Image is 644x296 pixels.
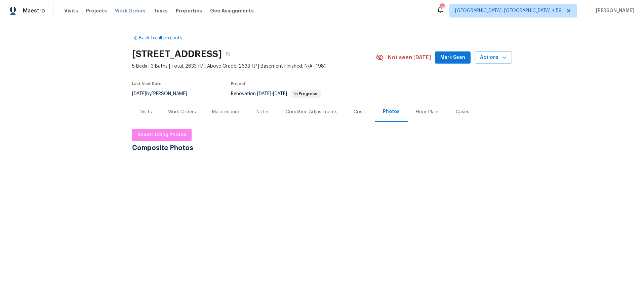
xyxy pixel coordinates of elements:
[256,109,270,115] div: Notes
[292,92,320,96] span: In Progress
[140,109,152,115] div: Visits
[231,82,246,86] span: Project
[383,108,400,115] div: Photos
[440,53,465,62] span: Mark Seen
[168,109,196,115] div: Work Orders
[354,109,367,115] div: Costs
[64,7,78,14] span: Visits
[416,109,440,115] div: Floor Plans
[455,7,562,14] span: [GEOGRAPHIC_DATA], [GEOGRAPHIC_DATA] + 59
[23,7,45,14] span: Maestro
[273,91,287,96] span: [DATE]
[132,82,162,86] span: Last Visit Date
[154,8,168,13] span: Tasks
[440,4,444,11] div: 793
[257,91,287,96] span: -
[480,53,507,62] span: Actions
[86,7,107,14] span: Projects
[132,35,197,41] a: Back to all projects
[593,7,634,14] span: [PERSON_NAME]
[222,48,234,60] button: Copy Address
[176,7,202,14] span: Properties
[212,109,240,115] div: Maintenance
[210,7,254,14] span: Geo Assignments
[132,129,192,141] button: Reset Listing Photos
[456,109,469,115] div: Cases
[257,91,271,96] span: [DATE]
[388,54,431,61] span: Not seen [DATE]
[475,51,512,64] button: Actions
[132,145,197,151] span: Composite Photos
[286,109,337,115] div: Condition Adjustments
[115,7,146,14] span: Work Orders
[137,131,186,139] span: Reset Listing Photos
[132,63,376,70] span: 5 Beds | 3 Baths | Total: 2633 ft² | Above Grade: 2633 ft² | Basement Finished: N/A | 1981
[132,90,195,98] div: by [PERSON_NAME]
[132,91,146,96] span: [DATE]
[231,91,321,96] span: Renovation
[132,51,222,58] h2: [STREET_ADDRESS]
[435,51,471,64] button: Mark Seen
